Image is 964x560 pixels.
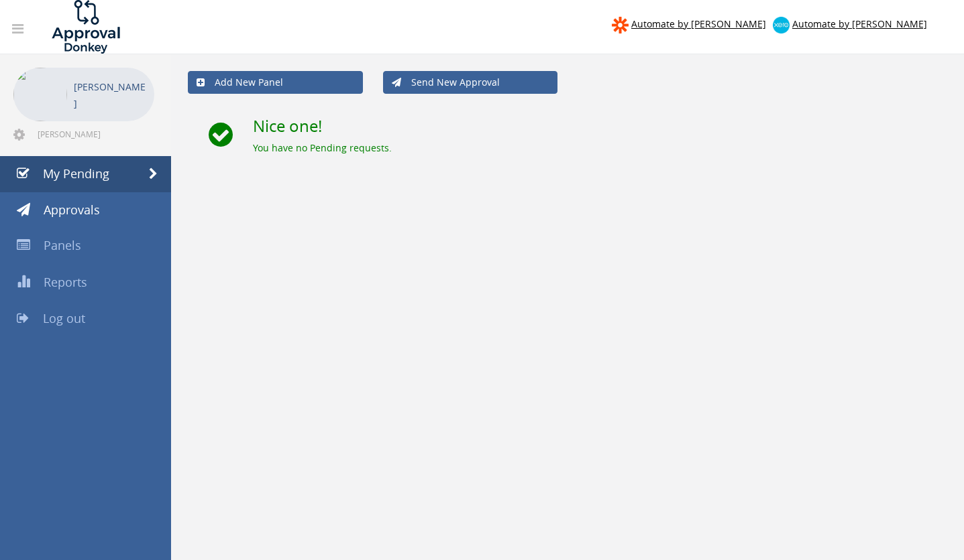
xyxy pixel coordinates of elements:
span: Automate by [PERSON_NAME] [792,17,927,30]
span: Reports [44,274,87,290]
img: xero-logo.png [773,17,790,33]
span: My Pending [43,165,109,182]
div: You have no Pending requests. [253,141,947,155]
span: Automate by [PERSON_NAME] [631,17,766,30]
h2: Nice one! [253,117,947,135]
a: Send New Approval [383,71,558,94]
span: Panels [44,237,81,253]
p: [PERSON_NAME] [74,78,148,112]
a: Add New Panel [188,71,363,94]
span: Log out [43,310,85,326]
img: zapier-logomark.png [612,17,629,33]
span: Approvals [44,202,100,218]
span: [PERSON_NAME][EMAIL_ADDRESS][DOMAIN_NAME] [38,129,152,139]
